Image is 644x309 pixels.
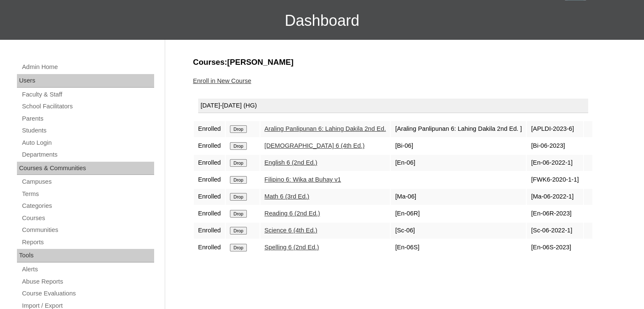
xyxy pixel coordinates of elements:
[21,201,154,211] a: Categories
[527,155,583,171] td: [En-06-2022-1]
[21,225,154,235] a: Communities
[391,223,526,239] td: [Sc-06]
[265,193,310,200] a: Math 6 (3rd Ed.)
[194,223,225,239] td: Enrolled
[21,138,154,148] a: Auto Login
[527,172,583,188] td: [FWK6-2020-1-1]
[194,189,225,205] td: Enrolled
[21,288,154,299] a: Course Evaluations
[17,162,154,175] div: Courses & Communities
[230,142,246,150] input: Drop
[391,121,526,137] td: [Araling Panlipunan 6: Lahing Dakila 2nd Ed. ]
[265,244,319,251] a: Spelling 6 (2nd Ed.)
[21,89,154,100] a: Faculty & Staff
[21,189,154,199] a: Terms
[527,138,583,154] td: [Bi-06-2023]
[21,237,154,248] a: Reports
[194,121,225,137] td: Enrolled
[391,240,526,256] td: [En-06S]
[230,210,246,218] input: Drop
[391,189,526,205] td: [Ma-06]
[194,172,225,188] td: Enrolled
[230,227,246,235] input: Drop
[230,193,246,201] input: Drop
[391,206,526,222] td: [En-06R]
[21,177,154,187] a: Campuses
[198,99,588,113] div: [DATE]-[DATE] (HG)
[230,125,246,133] input: Drop
[527,240,583,256] td: [En-06S-2023]
[194,240,225,256] td: Enrolled
[230,176,246,184] input: Drop
[391,155,526,171] td: [En-06]
[527,189,583,205] td: [Ma-06-2022-1]
[193,77,252,84] a: Enroll in New Course
[265,125,386,132] a: Araling Panlipunan 6: Lahing Dakila 2nd Ed.
[193,57,612,68] h3: Courses:[PERSON_NAME]
[21,101,154,112] a: School Facilitators
[21,62,154,72] a: Admin Home
[21,213,154,223] a: Courses
[265,159,318,166] a: English 6 (2nd Ed.)
[527,206,583,222] td: [En-06R-2023]
[21,276,154,287] a: Abuse Reports
[194,206,225,222] td: Enrolled
[391,138,526,154] td: [Bi-06]
[527,121,583,137] td: [APLDI-2023-6]
[265,227,318,234] a: Science 6 (4th Ed.)
[4,2,640,40] h3: Dashboard
[17,249,154,262] div: Tools
[21,113,154,124] a: Parents
[265,142,365,149] a: [DEMOGRAPHIC_DATA] 6 (4th Ed.)
[265,210,320,217] a: Reading 6 (2nd Ed.)
[21,264,154,275] a: Alerts
[265,176,341,183] a: Filipino 6: Wika at Buhay v1
[194,155,225,171] td: Enrolled
[17,74,154,88] div: Users
[194,138,225,154] td: Enrolled
[230,159,246,167] input: Drop
[230,244,246,251] input: Drop
[21,125,154,136] a: Students
[527,223,583,239] td: [Sc-06-2022-1]
[21,149,154,160] a: Departments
